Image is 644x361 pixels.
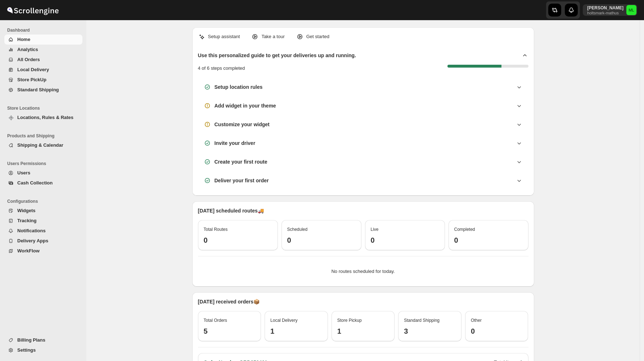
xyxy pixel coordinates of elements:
[7,105,83,111] span: Store Locations
[204,268,523,275] p: No routes scheduled for today.
[204,327,256,335] h3: 5
[204,236,272,245] h3: 0
[198,65,245,72] p: 4 of 6 steps completed
[7,133,83,139] span: Products and Shipping
[4,335,82,345] button: Billing Plans
[17,347,36,353] span: Settings
[17,238,48,243] span: Delivery Apps
[204,227,228,232] span: Total Routes
[626,5,636,15] span: Michael Lunga
[208,33,240,40] p: Setup assistant
[17,248,40,253] span: WorkFlow
[17,77,46,82] span: Store PickUp
[270,318,297,323] span: Local Delivery
[4,216,82,226] button: Tracking
[4,206,82,216] button: Widgets
[198,207,528,214] p: [DATE] scheduled routes 🚚
[4,345,82,355] button: Settings
[4,246,82,256] button: WorkFlow
[4,140,82,150] button: Shipping & Calendar
[17,67,49,72] span: Local Delivery
[198,298,528,305] p: [DATE] received orders 📦
[215,140,256,147] h3: Invite your driver
[6,1,60,19] img: ScrollEngine
[629,8,634,12] text: ML
[215,121,270,128] h3: Customize your widget
[4,45,82,55] button: Analytics
[17,180,53,186] span: Cash Collection
[404,318,440,323] span: Standard Shipping
[17,228,46,233] span: Notifications
[215,83,263,91] h3: Setup location rules
[287,236,356,245] h3: 0
[17,87,59,92] span: Standard Shipping
[17,115,73,120] span: Locations, Rules & Rates
[4,178,82,188] button: Cash Collection
[17,218,36,223] span: Tracking
[215,102,276,109] h3: Add widget in your theme
[287,227,308,232] span: Scheduled
[4,113,82,123] button: Locations, Rules & Rates
[17,337,45,343] span: Billing Plans
[198,52,356,59] h2: Use this personalized guide to get your deliveries up and running.
[215,158,267,165] h3: Create your first route
[17,47,38,52] span: Analytics
[587,5,623,11] p: [PERSON_NAME]
[17,142,63,148] span: Shipping & Calendar
[4,35,82,45] button: Home
[583,4,637,16] button: User menu
[215,177,269,184] h3: Deliver your first order
[404,327,456,335] h3: 3
[471,318,482,323] span: Other
[270,327,322,335] h3: 1
[261,33,284,40] p: Take a tour
[337,327,389,335] h3: 1
[587,11,623,15] p: holtsmark-mathus
[17,57,40,62] span: All Orders
[337,318,362,323] span: Store Pickup
[7,161,83,166] span: Users Permissions
[4,168,82,178] button: Users
[4,55,82,65] button: All Orders
[17,37,30,42] span: Home
[204,318,227,323] span: Total Orders
[454,236,523,245] h3: 0
[7,198,83,204] span: Configurations
[371,236,439,245] h3: 0
[371,227,379,232] span: Live
[17,208,35,213] span: Widgets
[17,170,30,175] span: Users
[4,236,82,246] button: Delivery Apps
[4,226,82,236] button: Notifications
[471,327,523,335] h3: 0
[454,227,475,232] span: Completed
[306,33,329,40] p: Get started
[7,27,83,33] span: Dashboard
